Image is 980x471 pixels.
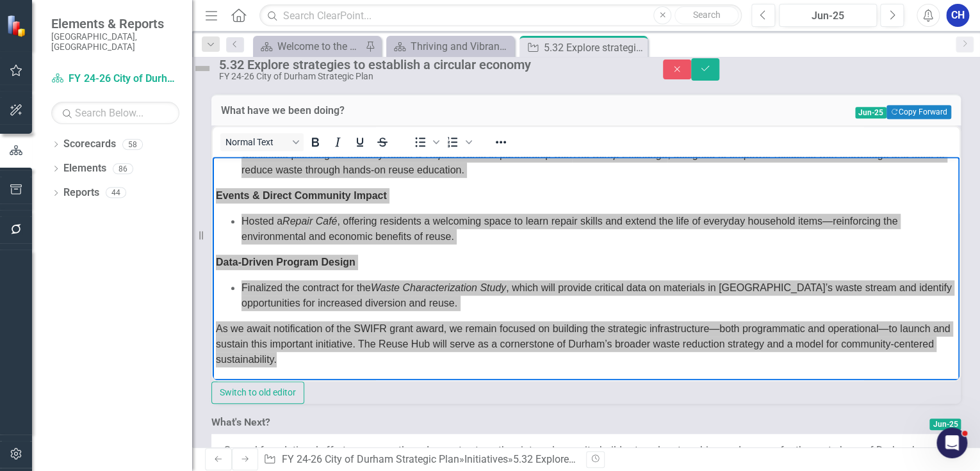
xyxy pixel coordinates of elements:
[51,31,179,52] small: [GEOGRAPHIC_DATA], [GEOGRAPHIC_DATA]
[158,125,293,136] em: Waste Characterization Study
[122,139,143,150] div: 58
[327,133,348,151] button: Italic
[490,133,512,151] button: Reveal or hide additional toolbar items
[3,100,143,111] strong: Data-Driven Program Design
[51,102,179,124] input: Search Below...
[70,59,124,70] em: Repair Café
[544,40,644,56] div: 5.32 Explore strategies to establish a circular economy
[211,381,304,404] button: Switch to old editor
[63,137,116,152] a: Scorecards
[221,105,632,116] h3: What have we been doing?
[3,33,174,44] strong: Events & Direct Community Impact
[855,107,886,118] span: Jun-25
[674,6,739,24] button: Search
[256,38,362,54] a: Welcome to the FY [DATE]-[DATE] Strategic Plan Landing Page!
[220,133,304,151] button: Block Normal Text
[6,14,29,37] img: ClearPoint Strategy
[51,16,179,31] span: Elements & Reports
[282,453,459,465] a: FY 24-26 City of Durham Strategic Plan
[372,133,393,151] button: Strikethrough
[29,57,744,88] p: Hosted a , offering residents a welcoming space to learn repair skills and extend the life of eve...
[886,105,951,119] button: Copy Forward
[349,133,371,151] button: Underline
[409,133,441,151] div: Bullet list
[936,427,967,458] iframe: Intercom live chat
[442,133,474,151] div: Numbered list
[513,453,759,465] div: 5.32 Explore strategies to establish a circular economy
[213,157,960,380] iframe: Rich Text Area
[277,38,362,54] div: Welcome to the FY [DATE]-[DATE] Strategic Plan Landing Page!
[63,161,106,176] a: Elements
[63,186,99,200] a: Reports
[464,453,508,465] a: Initiatives
[929,419,961,430] span: Jun-25
[946,4,969,27] button: CH
[693,10,721,20] span: Search
[779,4,877,27] button: Jun-25
[219,72,637,81] div: FY 24-26 City of Durham Strategic Plan
[51,72,179,86] a: FY 24-26 City of Durham Strategic Plan
[3,164,744,211] p: As we await notification of the SWIFR grant award, we remain focused on building the strategic in...
[304,133,326,151] button: Bold
[29,124,744,154] p: Finalized the contract for the , which will provide critical data on materials in [GEOGRAPHIC_DAT...
[263,452,576,467] div: » »
[106,188,126,198] div: 44
[411,38,511,54] div: Thriving and Vibrant Environment
[113,163,133,174] div: 86
[219,58,637,72] div: 5.32 Explore strategies to establish a circular economy
[389,38,511,54] a: Thriving and Vibrant Environment
[259,4,742,27] input: Search ClearPoint...
[225,137,288,147] span: Normal Text
[211,417,702,428] h3: What's Next?
[192,58,213,79] img: Not Defined
[783,8,872,24] div: Jun-25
